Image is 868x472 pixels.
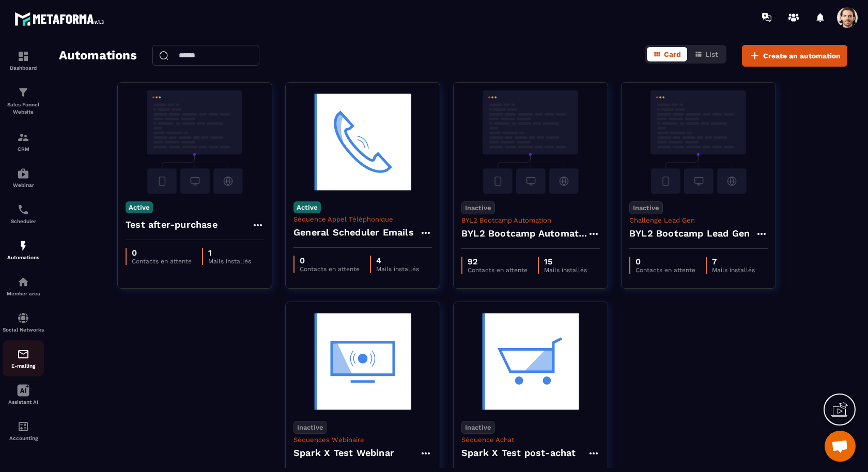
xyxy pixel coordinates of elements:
[629,201,663,214] p: Inactive
[461,201,495,214] p: Inactive
[647,47,687,61] button: Card
[664,50,681,58] span: Card
[14,9,107,28] img: logo
[17,203,29,216] img: scheduler
[17,348,29,360] img: email
[17,86,29,99] img: formation
[3,123,44,160] a: formationformationCRM
[712,266,755,274] p: Mails installés
[461,216,600,224] p: BYL2 Bootcamp Automation
[461,90,600,194] img: automation-background
[17,276,29,288] img: automations
[742,45,847,67] button: Create an automation
[208,248,251,258] p: 1
[293,201,321,213] p: Active
[461,310,600,413] img: automation-background
[293,90,432,194] img: automation-background
[544,266,587,274] p: Mails installés
[3,255,44,260] p: Automations
[3,304,44,340] a: social-networksocial-networkSocial Networks
[636,257,695,266] p: 0
[17,420,29,433] img: accountant
[3,291,44,296] p: Member area
[17,240,29,252] img: automations
[132,248,192,258] p: 0
[126,217,218,232] h4: Test after-purchase
[293,215,432,223] p: Séquence Appel Téléphonique
[468,266,528,274] p: Contacts en attente
[3,65,44,71] p: Dashboard
[376,256,419,265] p: 4
[3,363,44,369] p: E-mailing
[544,257,587,266] p: 15
[59,45,137,67] h2: Automations
[712,257,755,266] p: 7
[3,160,44,196] a: automationsautomationsWebinar
[3,42,44,78] a: formationformationDashboard
[629,90,768,194] img: automation-background
[3,232,44,268] a: automationsautomationsAutomations
[688,47,724,61] button: List
[293,436,432,444] p: Séquences Webinaire
[468,257,528,266] p: 92
[300,256,360,265] p: 0
[3,146,44,152] p: CRM
[3,376,44,413] a: Assistant AI
[293,310,432,413] img: automation-background
[17,312,29,324] img: social-network
[300,265,360,273] p: Contacts en attente
[3,182,44,188] p: Webinar
[3,268,44,304] a: automationsautomationsMember area
[126,90,264,194] img: automation-background
[629,216,768,224] p: Challenge Lead Gen
[17,167,29,180] img: automations
[636,266,695,274] p: Contacts en attente
[461,436,600,444] p: Séquence Achat
[3,435,44,441] p: Accounting
[3,101,44,116] p: Sales Funnel Website
[3,218,44,224] p: Scheduler
[461,446,576,460] h4: Spark X Test post-achat
[3,327,44,333] p: Social Networks
[825,431,856,462] div: Ouvrir le chat
[3,399,44,405] p: Assistant AI
[3,78,44,123] a: formationformationSales Funnel Website
[461,421,495,434] p: Inactive
[461,226,587,241] h4: BYL2 Bootcamp Automation
[3,340,44,376] a: emailemailE-mailing
[3,196,44,232] a: schedulerschedulerScheduler
[17,131,29,144] img: formation
[17,50,29,62] img: formation
[132,258,192,265] p: Contacts en attente
[293,446,394,460] h4: Spark X Test Webinar
[208,258,251,265] p: Mails installés
[3,413,44,449] a: accountantaccountantAccounting
[376,265,419,273] p: Mails installés
[705,50,718,58] span: List
[763,51,841,61] span: Create an automation
[629,226,750,241] h4: BYL2 Bootcamp Lead Gen
[293,225,414,240] h4: General Scheduler Emails
[293,421,327,434] p: Inactive
[126,201,153,213] p: Active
